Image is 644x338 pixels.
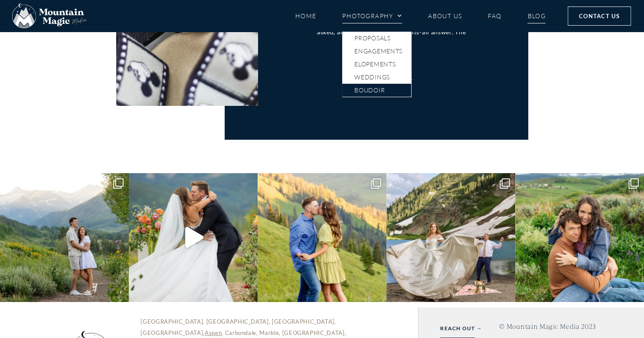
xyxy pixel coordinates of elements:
[12,3,87,29] img: Mountain Magic Media photography logo Crested Butte Photographer
[295,8,546,23] nav: Menu
[579,11,620,21] span: Contact Us
[342,58,411,71] a: Elopements
[371,178,381,189] svg: Clone
[185,227,203,248] svg: Play
[129,173,258,302] a: Play
[205,329,222,336] a: Aspen
[488,8,501,23] a: FAQ
[499,323,622,330] h4: © Mountain Magic Media 2023
[386,173,515,302] a: Clone
[568,7,631,26] a: Contact Us
[527,8,546,23] a: Blog
[342,8,402,23] a: Photography
[113,178,124,189] svg: Clone
[515,173,644,302] img: Celebrated 5 years of marriage yesterday, and dang how lucky are we that it just keeps getting be...
[386,173,515,302] img: Consider this our checklist, our heart’s wishlist, for your incredible wedding day: - We hope you...
[342,32,411,45] a: Proposals
[258,173,386,302] a: Clone
[295,8,317,23] a: Home
[342,84,411,97] a: Boudoir
[440,324,482,333] a: REACH OUT →
[342,45,411,58] a: Engagements
[628,178,639,189] svg: Clone
[129,173,258,302] img: Snippets from @megan.schindler16 & @jnoah.schindler #crestedbuttewedding 🤍 Planning, Design, Rent...
[258,173,386,302] img: So thrilled to be celebrating Megan & Noah today! We’ve been a little MIA off insta this summer, ...
[342,32,411,97] ul: Photography
[500,178,510,189] svg: Clone
[342,71,411,84] a: Weddings
[428,8,462,23] a: About Us
[515,173,644,302] a: Clone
